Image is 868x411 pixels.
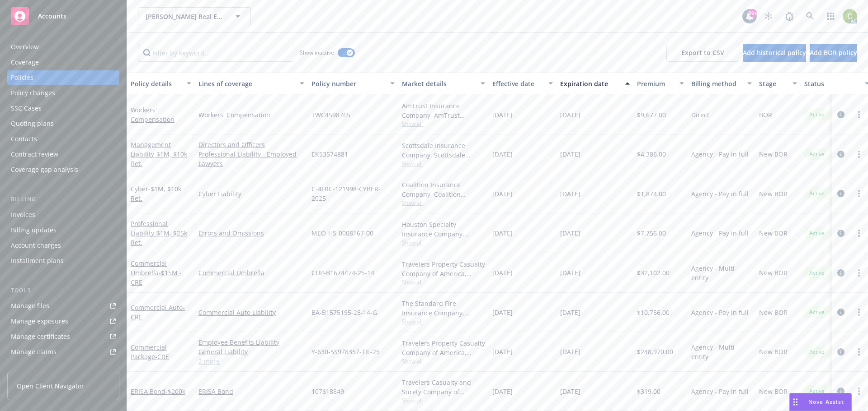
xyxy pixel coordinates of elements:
[308,73,398,94] button: Policy number
[808,308,826,316] span: Active
[637,387,660,396] span: $319.00
[835,149,846,160] a: circleInformation
[637,228,666,238] span: $7,756.00
[402,338,485,357] div: Travelers Property Casualty Company of America, Travelers Insurance
[7,147,119,162] a: Contract review
[637,79,674,88] div: Premium
[311,184,395,203] span: C-4LRC-121998-CYBER-2025
[311,79,385,88] div: Policy number
[7,223,119,237] a: Billing updates
[808,229,826,237] span: Active
[854,149,864,160] a: more
[131,79,181,88] div: Policy details
[311,387,344,396] span: 107618849
[138,44,294,62] input: Filter by keyword...
[131,259,182,286] a: Commercial Umbrella
[637,149,666,159] span: $4,386.00
[7,254,119,268] a: Installment plans
[131,106,175,124] a: Workers' Compensation
[198,149,304,168] a: Professional Liability - Employed Lawyers
[7,360,119,374] a: Manage BORs
[492,189,513,199] span: [DATE]
[38,13,66,20] span: Accounts
[7,86,119,100] a: Policy changes
[808,348,826,356] span: Active
[691,110,709,120] span: Direct
[835,386,846,397] a: circleInformation
[11,147,58,162] div: Contract review
[131,343,169,361] a: Commercial Package
[11,238,61,253] div: Account charges
[17,381,84,391] span: Open Client Navigator
[804,79,859,88] div: Status
[759,308,788,317] span: New BOR
[666,44,739,62] button: Export to CSV
[492,228,513,238] span: [DATE]
[311,110,350,120] span: TWC4598765
[198,347,304,356] a: General Liability
[131,229,187,247] span: - $1M, $25k Ret.
[11,70,33,85] div: Policies
[691,228,749,238] span: Agency - Pay in full
[691,387,749,396] span: Agency - Pay in full
[7,101,119,115] a: SSC Cases
[749,9,757,17] div: 99+
[854,386,864,397] a: more
[492,79,543,88] div: Effective date
[402,180,485,199] div: Coalition Insurance Company, Coalition Insurance Solutions (Carrier), Amwins
[759,7,778,25] a: Stop snowing
[492,110,513,120] span: [DATE]
[854,307,864,318] a: more
[198,387,304,396] a: ERISA Bond
[127,73,195,94] button: Policy details
[759,149,788,159] span: New BOR
[402,357,485,365] span: Show all
[7,70,119,85] a: Policies
[198,189,304,199] a: Cyber Liability
[131,150,187,168] span: - $1M, $10k Ret.
[198,110,304,120] a: Workers' Compensation
[402,378,485,397] div: Travelers Casualty and Surety Company of America, Travelers Insurance
[743,48,806,57] span: Add historical policy
[11,314,68,328] div: Manage exposures
[11,86,55,100] div: Policy changes
[131,140,187,168] a: Management Liability
[637,189,666,199] span: $1,874.00
[755,73,801,94] button: Stage
[165,387,185,396] span: - $200k
[398,73,489,94] button: Market details
[492,347,513,356] span: [DATE]
[195,73,308,94] button: Lines of coverage
[402,318,485,325] span: Show all
[854,109,864,120] a: more
[7,55,119,69] a: Coverage
[810,44,857,62] button: Add BOR policy
[7,40,119,54] a: Overview
[311,308,377,317] span: BA-B1575195-25-14-G
[131,185,181,203] a: Cyber
[11,345,57,359] div: Manage claims
[402,101,485,120] div: AmTrust Insurance Company, AmTrust Financial Services
[637,308,670,317] span: $10,756.00
[11,132,37,146] div: Contacts
[11,101,42,115] div: SSC Cases
[11,254,64,268] div: Installment plans
[7,162,119,177] a: Coverage gap analysis
[7,132,119,146] a: Contacts
[131,219,187,247] a: Professional Liability
[7,238,119,253] a: Account charges
[7,314,119,328] span: Manage exposures
[759,79,787,88] div: Stage
[810,48,857,57] span: Add BOR policy
[11,208,35,222] div: Invoices
[402,278,485,286] span: Show all
[560,387,580,396] span: [DATE]
[789,393,852,411] button: Nova Assist
[691,189,749,199] span: Agency - Pay in full
[198,356,304,366] a: 2 more
[402,259,485,278] div: Travelers Property Casualty Company of America, Travelers Insurance
[198,308,304,317] a: Commercial Auto Liability
[7,195,119,204] div: Billing
[489,73,557,94] button: Effective date
[11,360,53,374] div: Manage BORs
